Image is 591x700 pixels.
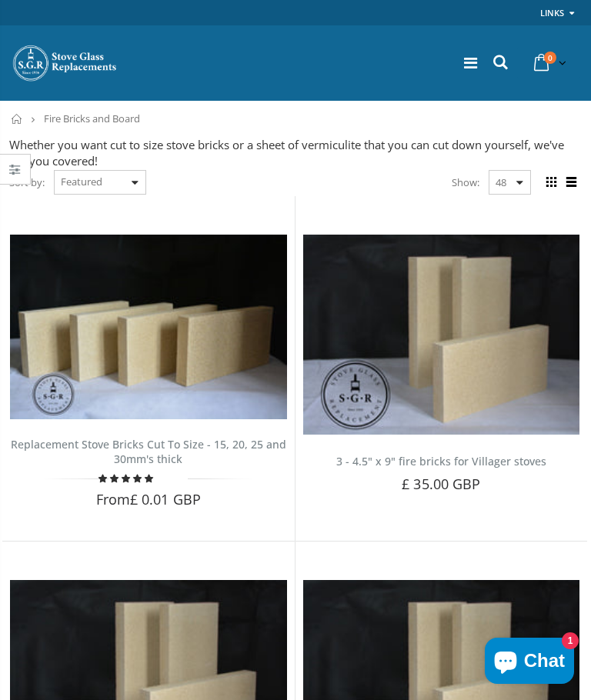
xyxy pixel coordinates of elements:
span: List view [563,174,579,191]
div: Whether you want cut to size stove bricks or a sheet of vermiculite that you can cut down yoursel... [9,137,579,169]
img: 3 - 4.5" x 9" fire bricks for Villager stoves [303,235,580,435]
span: Show: [452,170,479,195]
a: 0 [528,48,569,78]
span: 0 [544,52,556,64]
inbox-online-store-chat: Shopify online store chat [480,638,579,688]
a: Replacement Stove Bricks Cut To Size - 15, 20, 25 and 30mm's thick [11,437,286,466]
a: Links [540,3,564,22]
span: 4.78 stars [98,472,155,484]
span: Grid view [543,174,559,191]
img: Stove Glass Replacement [12,44,119,82]
span: Fire Bricks and Board [44,112,140,125]
span: £ 35.00 GBP [402,475,480,493]
span: £ 0.01 GBP [130,490,201,508]
span: From [96,490,201,508]
a: Menu [464,52,477,73]
a: 3 - 4.5" x 9" fire bricks for Villager stoves [336,454,546,468]
a: Home [12,114,23,124]
img: Replacement Stove Bricks Cut To Size - 15, 20, 25 and 30mm's thick [10,235,287,419]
